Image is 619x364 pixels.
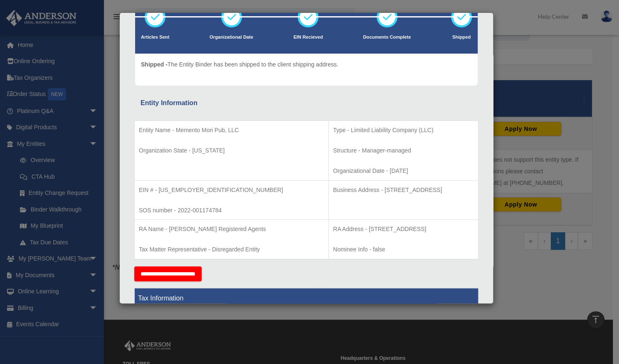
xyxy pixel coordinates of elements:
p: SOS number - 2022-001174784 [139,205,324,216]
p: Organization State - [US_STATE] [139,145,324,156]
th: Tax Information [135,288,478,308]
div: Entity Information [141,97,472,109]
p: Business Address - [STREET_ADDRESS] [333,185,474,195]
p: Organizational Date - [DATE] [333,166,474,176]
p: EIN # - [US_EMPLOYER_IDENTIFICATION_NUMBER] [139,185,324,195]
p: Articles Sent [141,33,169,42]
p: The Entity Binder has been shipped to the client shipping address. [141,59,338,70]
p: RA Name - [PERSON_NAME] Registered Agents [139,224,324,234]
p: EIN Recieved [293,33,323,42]
p: Type - Limited Liability Company (LLC) [333,125,474,135]
p: Entity Name - Memento Mori Pub, LLC [139,125,324,135]
p: Nominee Info - false [333,244,474,255]
p: RA Address - [STREET_ADDRESS] [333,224,474,234]
p: Organizational Date [210,33,253,42]
p: Structure - Manager-managed [333,145,474,156]
p: Tax Matter Representative - Disregarded Entity [139,244,324,255]
p: Shipped [451,33,472,42]
p: Documents Complete [363,33,411,42]
span: Shipped - [141,61,168,68]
